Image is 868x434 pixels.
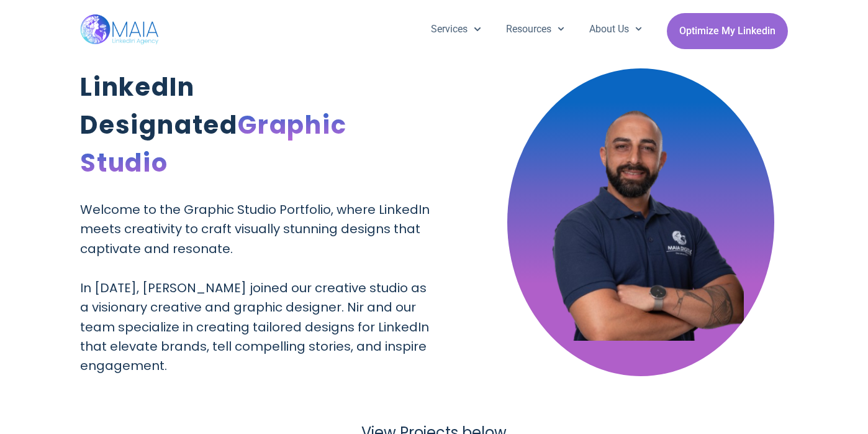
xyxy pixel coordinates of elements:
[418,13,493,45] a: Services
[577,13,654,45] a: About Us
[80,68,438,183] h1: LinkedIn Designated
[418,13,654,45] nav: Menu
[494,13,577,45] a: Resources
[80,200,438,376] p: Welcome to the Graphic Studio Portfolio, where LinkedIn meets creativity to craft visually stunni...
[679,19,775,43] span: Optimize My Linkedin
[667,13,788,49] a: Optimize My Linkedin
